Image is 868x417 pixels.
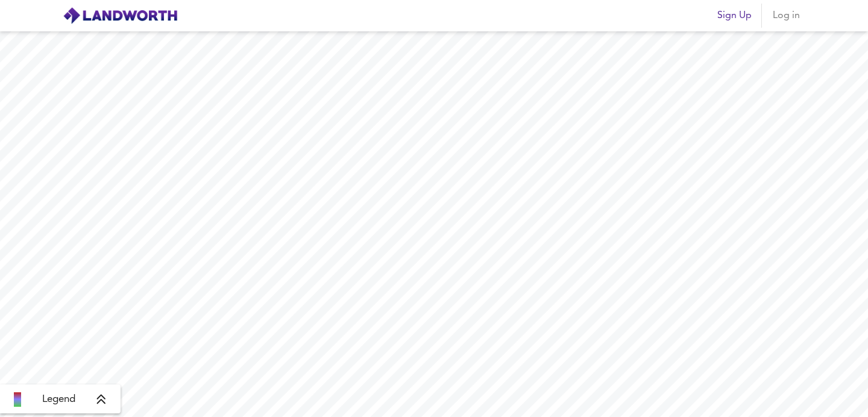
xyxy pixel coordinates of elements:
[712,4,756,28] button: Sign Up
[717,7,752,24] span: Sign Up
[42,392,75,407] span: Legend
[767,4,805,28] button: Log in
[63,7,178,25] img: logo
[772,7,800,24] span: Log in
